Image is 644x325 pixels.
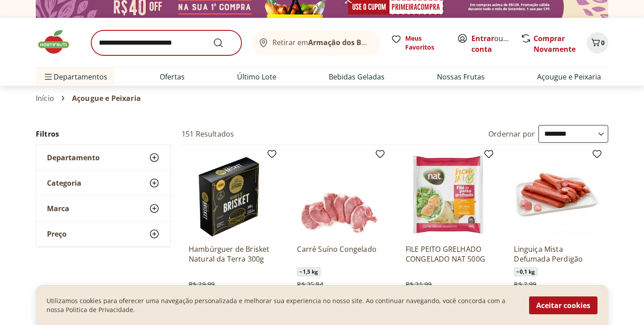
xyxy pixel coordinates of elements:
a: Criar conta [471,33,521,54]
span: Retirar em [272,38,371,46]
span: Açougue e Peixaria [72,94,141,102]
a: Último Lote [237,71,276,82]
a: Comprar Novamente [534,33,576,54]
a: FILE PEITO GRELHADO CONGELADO NAT 500G [406,244,491,264]
button: Preço [36,221,170,246]
img: FILE PEITO GRELHADO CONGELADO NAT 500G [406,152,491,237]
button: Aceitar cookies [529,296,597,314]
h2: 151 Resultados [182,129,234,139]
span: ou [471,33,511,54]
span: Marca [47,204,69,213]
b: Armação dos Búzios/RJ [308,37,390,47]
a: Meus Favoritos [391,34,446,52]
a: Açougue e Peixaria [537,71,601,82]
button: Menu [43,66,54,87]
span: ~ 0,1 kg [514,267,537,276]
input: search [91,30,241,55]
span: 0 [601,38,605,47]
button: Categoria [36,171,170,196]
a: Bebidas Geladas [329,71,385,82]
span: Meus Favoritos [405,34,446,52]
a: Carré Suíno Congelado [297,244,382,264]
a: Ofertas [160,71,185,82]
a: Hambúrguer de Brisket Natural da Terra 300g [189,244,274,264]
span: Departamento [47,153,100,162]
button: Retirar emArmação dos Búzios/RJ [252,30,380,55]
span: Preço [47,229,67,238]
span: R$ 35,84 [297,280,323,289]
button: Carrinho [587,32,608,54]
h2: Filtros [36,125,171,143]
button: Submit Search [213,37,234,48]
span: R$ 31,99 [406,280,432,289]
span: Categoria [47,179,81,187]
span: Departamentos [43,66,107,87]
a: Linguiça Mista Defumada Perdigão [514,244,599,264]
button: Departamento [36,145,170,170]
img: Hortifruti [36,29,80,55]
a: Entrar [471,33,494,43]
button: Marca [36,196,170,221]
img: Linguiça Mista Defumada Perdigão [514,152,599,237]
p: Utilizamos cookies para oferecer uma navegação personalizada e melhorar sua experiencia no nosso ... [47,296,518,314]
label: Ordernar por [488,129,535,139]
a: Nossas Frutas [437,71,485,82]
a: Início [36,94,54,102]
img: Hambúrguer de Brisket Natural da Terra 300g [189,152,274,237]
span: R$ 2,99 [514,280,536,289]
span: R$ 29,99 [189,280,215,289]
span: ~ 1,5 kg [297,267,320,276]
img: Carré Suíno Congelado [297,152,382,237]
